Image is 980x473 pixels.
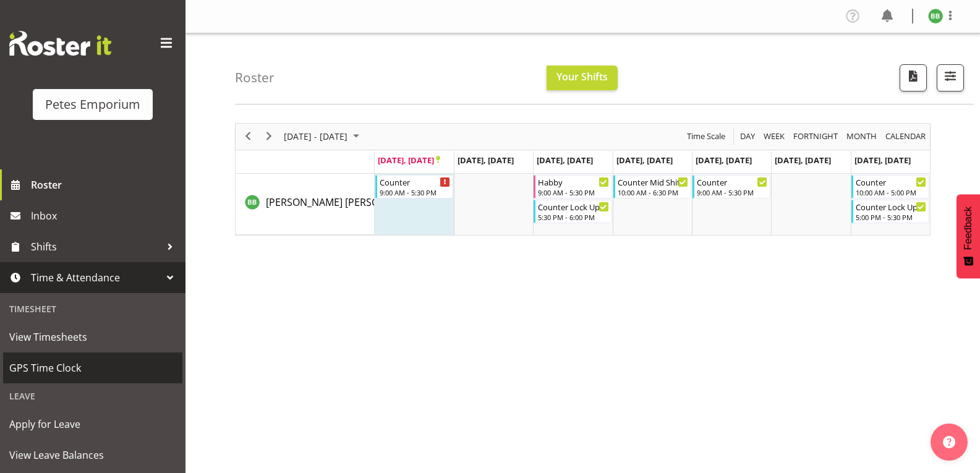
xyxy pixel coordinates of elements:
div: Beena Beena"s event - Counter Begin From Sunday, September 28, 2025 at 10:00:00 AM GMT+13:00 Ends... [851,175,929,198]
span: Time & Attendance [31,268,161,287]
button: Time Scale [685,129,728,144]
span: Month [845,129,878,144]
table: Timeline Week of September 22, 2025 [375,174,930,235]
div: Counter [697,176,767,188]
div: Leave [3,383,182,409]
button: Timeline Week [762,129,787,144]
button: Timeline Day [738,129,757,144]
div: Petes Emporium [45,95,140,114]
div: 10:00 AM - 5:00 PM [856,187,926,197]
div: 9:00 AM - 5:30 PM [697,187,767,197]
span: [DATE], [DATE] [458,155,514,166]
button: Month [884,129,928,144]
div: next period [258,124,279,150]
div: Beena Beena"s event - Habby Begin From Wednesday, September 24, 2025 at 9:00:00 AM GMT+12:00 Ends... [534,175,611,198]
div: Beena Beena"s event - Counter Lock Up Begin From Wednesday, September 24, 2025 at 5:30:00 PM GMT+... [534,200,611,223]
img: help-xxl-2.png [943,436,955,448]
span: calendar [884,129,927,144]
span: Fortnight [792,129,839,144]
button: Feedback - Show survey [957,194,980,278]
h4: Roster [235,70,275,85]
span: [DATE] - [DATE] [283,129,349,144]
span: Feedback [963,207,974,250]
span: GPS Time Clock [9,359,176,377]
div: Timesheet [3,296,182,322]
div: Beena Beena"s event - Counter Begin From Monday, September 22, 2025 at 9:00:00 AM GMT+12:00 Ends ... [375,175,453,198]
div: Habby [538,176,608,188]
span: Apply for Leave [9,415,176,433]
div: Counter Lock Up [538,200,608,213]
img: beena-bist9974.jpg [928,9,943,23]
a: [PERSON_NAME] [PERSON_NAME] [266,195,422,210]
button: September 2025 [282,129,365,144]
div: 9:00 AM - 5:30 PM [380,187,450,197]
span: [PERSON_NAME] [PERSON_NAME] [266,195,422,209]
div: previous period [237,124,258,150]
div: 9:00 AM - 5:30 PM [538,187,608,197]
span: Time Scale [686,129,726,144]
span: [DATE], [DATE] [854,155,911,166]
span: [DATE], [DATE] [537,155,593,166]
button: Fortnight [791,129,840,144]
a: Apply for Leave [3,409,182,440]
div: Counter Lock Up [856,200,926,213]
span: [DATE], [DATE] [696,155,752,166]
button: Previous [240,129,257,144]
span: Shifts [31,237,161,256]
td: Beena Beena resource [236,174,375,235]
a: View Leave Balances [3,440,182,471]
div: Counter Mid Shift [618,176,688,188]
button: Your Shifts [547,66,618,90]
div: 5:00 PM - 5:30 PM [856,212,926,222]
span: Day [739,129,756,144]
div: Beena Beena"s event - Counter Lock Up Begin From Sunday, September 28, 2025 at 5:00:00 PM GMT+13:... [851,200,929,223]
button: Next [261,129,278,144]
span: Roster [31,176,179,194]
span: View Leave Balances [9,446,176,464]
span: [DATE], [DATE] [378,155,440,166]
div: Timeline Week of September 22, 2025 [235,123,931,236]
div: 5:30 PM - 6:00 PM [538,212,608,222]
div: 10:00 AM - 6:30 PM [618,187,688,197]
img: Rosterit website logo [9,31,111,56]
div: Beena Beena"s event - Counter Mid Shift Begin From Thursday, September 25, 2025 at 10:00:00 AM GM... [613,175,691,198]
button: Timeline Month [845,129,879,144]
div: Counter [380,176,450,188]
span: View Timesheets [9,328,176,346]
span: [DATE], [DATE] [616,155,673,166]
span: Inbox [31,207,179,225]
span: Your Shifts [556,70,608,83]
div: September 22 - 28, 2025 [279,124,367,150]
button: Filter Shifts [937,64,964,92]
span: Week [762,129,786,144]
a: GPS Time Clock [3,352,182,383]
button: Download a PDF of the roster according to the set date range. [900,64,927,92]
div: Beena Beena"s event - Counter Begin From Friday, September 26, 2025 at 9:00:00 AM GMT+12:00 Ends ... [692,175,770,198]
a: View Timesheets [3,322,182,352]
div: Counter [856,176,926,188]
span: [DATE], [DATE] [775,155,831,166]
